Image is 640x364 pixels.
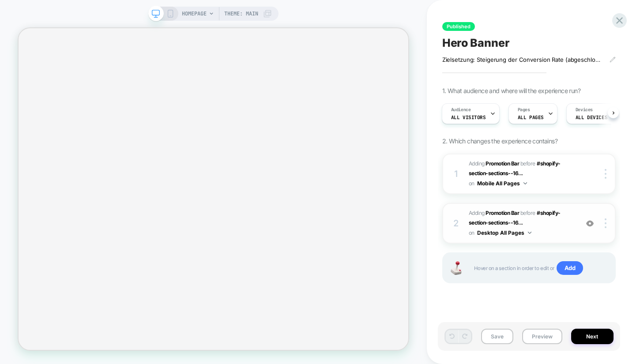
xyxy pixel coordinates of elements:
span: Adding [469,210,520,216]
span: Devices [576,107,593,113]
span: Published [442,22,475,31]
span: 1. What audience and where will the experience run? [442,87,580,94]
img: Joystick [448,261,465,275]
span: #shopify-section-sections--16... [469,160,561,176]
img: close [605,169,606,179]
button: Mobile All Pages [477,178,527,189]
span: Hero Banner [442,36,510,49]
span: 2. Which changes the experience contains? [442,137,557,145]
span: Pages [518,107,530,113]
span: #shopify-section-sections--16... [469,210,561,226]
span: HOMEPAGE [182,7,207,21]
b: Promotion Bar [486,210,519,216]
span: Audience [451,107,471,113]
span: BEFORE [520,210,535,216]
span: Adding [469,160,520,167]
button: Desktop All Pages [477,227,531,238]
button: Save [481,329,513,344]
span: Theme: MAIN [224,7,258,21]
span: on [469,179,474,188]
div: 1 [452,166,461,182]
img: close [605,218,606,228]
span: Add [557,261,584,275]
span: ALL DEVICES [576,114,607,120]
img: down arrow [523,182,527,184]
span: Zielsetzung: Steigerung der Conversion Rate (abgeschlossene Käufe) und des Average Order Value (d... [442,56,603,63]
img: down arrow [528,232,531,234]
button: Preview [522,329,562,344]
span: Hover on a section in order to edit or [474,261,606,275]
span: on [469,228,474,238]
img: crossed eye [586,220,594,227]
span: ALL PAGES [518,114,544,120]
button: Next [571,329,614,344]
b: Promotion Bar [486,160,519,167]
span: All Visitors [451,114,486,120]
span: BEFORE [520,160,535,167]
div: 2 [452,215,461,231]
